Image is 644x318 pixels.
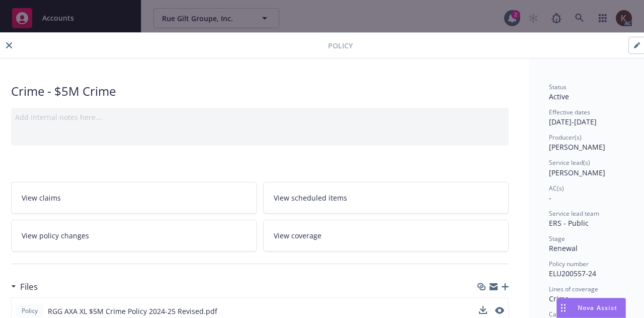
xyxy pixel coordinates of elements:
[479,306,487,314] button: download file
[557,298,570,317] div: Drag to move
[20,306,40,315] span: Policy
[549,108,590,116] span: Effective dates
[549,193,551,203] span: -
[22,230,89,241] span: View policy changes
[556,298,626,318] button: Nova Assist
[15,112,505,122] div: Add internal notes here...
[549,209,599,218] span: Service lead team
[22,193,61,203] span: View claims
[263,220,509,251] a: View coverage
[20,280,38,293] h3: Files
[479,306,487,316] button: download file
[549,158,590,167] span: Service lead(s)
[11,220,257,251] a: View policy changes
[274,193,347,203] span: View scheduled items
[328,40,353,51] span: Policy
[549,218,589,228] span: ERS - Public
[549,133,582,142] span: Producer(s)
[11,182,257,214] a: View claims
[263,182,509,214] a: View scheduled items
[495,306,504,316] button: preview file
[549,260,589,268] span: Policy number
[549,184,564,193] span: AC(s)
[11,83,509,100] div: Crime - $5M Crime
[274,230,321,241] span: View coverage
[549,269,596,278] span: ELU200557-24
[549,243,578,253] span: Renewal
[578,303,617,312] span: Nova Assist
[549,168,605,177] span: [PERSON_NAME]
[549,92,569,101] span: Active
[549,285,598,293] span: Lines of coverage
[3,39,15,51] button: close
[549,234,565,243] span: Stage
[495,307,504,314] button: preview file
[549,142,605,152] span: [PERSON_NAME]
[48,306,217,316] span: RGG AXA XL $5M Crime Policy 2024-25 Revised.pdf
[549,294,569,303] span: Crime
[549,83,567,91] span: Status
[11,280,38,293] div: Files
